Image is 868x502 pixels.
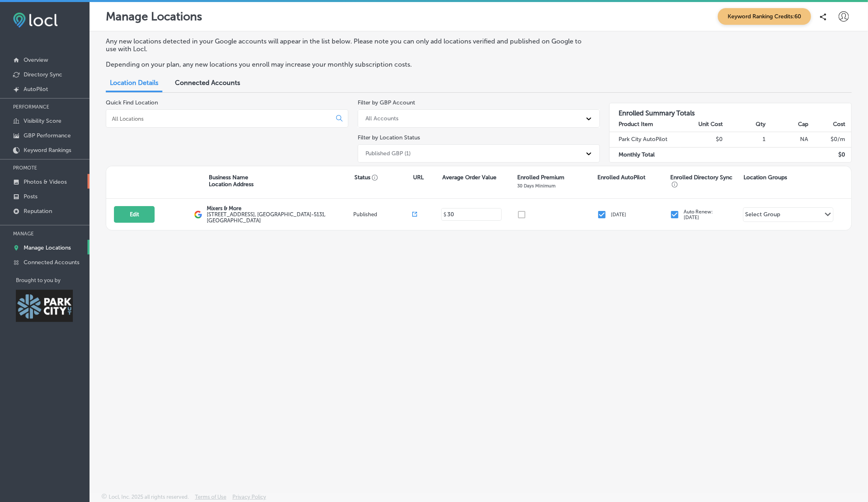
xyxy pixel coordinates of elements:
p: Enrolled AutoPilot [597,174,645,181]
p: Location Groups [743,174,787,181]
div: All Accounts [365,115,399,122]
div: Published GBP (1) [365,150,411,157]
label: Quick Find Location [106,99,158,106]
th: Cap [766,117,809,132]
label: [STREET_ADDRESS] , [GEOGRAPHIC_DATA]-5131, [GEOGRAPHIC_DATA] [207,211,352,224]
img: logo [194,211,202,219]
span: Keyword Ranking Credits: 60 [718,8,811,25]
p: Status [355,174,413,181]
th: Unit Cost [681,117,724,132]
p: Average Order Value [442,174,496,181]
p: Reputation [24,208,52,215]
p: [DATE] [611,212,626,217]
th: Qty [724,117,766,132]
td: $0 [681,132,724,147]
p: Auto Renew: [DATE] [684,209,713,220]
span: Connected Accounts [175,79,240,87]
strong: Product Item [619,121,653,128]
p: Any new locations detected in your Google accounts will appear in the list below. Please note you... [106,37,590,53]
p: Keyword Rankings [24,147,71,154]
p: Overview [24,57,48,63]
label: Filter by GBP Account [358,99,415,106]
button: Edit [114,206,155,223]
p: Brought to you by [16,277,90,283]
p: GBP Performance [24,132,71,139]
p: Enrolled Premium [517,174,564,181]
td: NA [766,132,809,147]
p: Enrolled Directory Sync [671,174,739,188]
h3: Enrolled Summary Totals [610,103,851,117]
p: Posts [24,193,37,200]
td: $ 0 [809,147,851,162]
td: 1 [724,132,766,147]
label: Filter by Location Status [358,134,420,141]
span: Location Details [110,79,158,87]
p: Manage Locations [24,244,71,251]
p: Locl, Inc. 2025 all rights reserved. [109,494,189,500]
p: Photos & Videos [24,178,67,185]
p: 30 Days Minimum [517,183,555,189]
div: Select Group [746,211,781,220]
p: Visibility Score [24,117,61,124]
p: AutoPilot [24,86,48,93]
input: All Locations [111,115,330,122]
p: $ [444,212,446,217]
p: Depending on your plan, any new locations you enroll may increase your monthly subscription costs. [106,61,590,68]
img: Park City [16,290,73,322]
p: URL [413,174,424,181]
td: Park City AutoPilot [610,132,681,147]
img: fda3e92497d09a02dc62c9cd864e3231.png [13,13,58,28]
p: Connected Accounts [24,259,79,266]
th: Cost [809,117,851,132]
p: Mixers & More [207,205,352,211]
p: Directory Sync [24,71,62,78]
p: Published [354,211,412,217]
p: Business Name Location Address [209,174,254,188]
td: Monthly Total [610,147,681,162]
td: $ 0 /m [809,132,851,147]
p: Manage Locations [106,10,202,23]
